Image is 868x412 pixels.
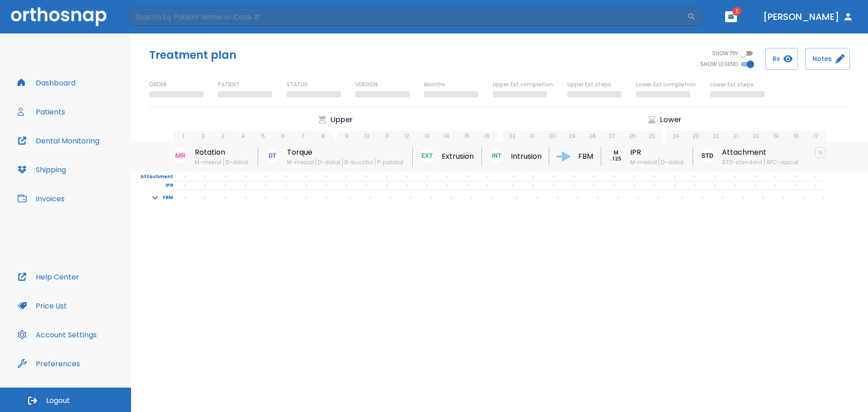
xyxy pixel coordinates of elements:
p: FBM [578,151,593,162]
p: 10 [364,132,369,140]
p: 8 [321,132,325,140]
img: Orthosnap [11,7,107,26]
button: Preferences [12,353,85,374]
p: Lower [660,114,681,125]
p: VERSION [355,81,377,89]
span: STD-standard [722,158,764,166]
p: Upper Est.steps [567,81,611,89]
button: Account Settings [12,324,102,346]
p: Torque [287,147,405,158]
p: 23 [693,132,699,140]
p: Upper Est.completion [493,81,553,89]
button: Price List [12,295,72,317]
p: 17 [813,132,818,140]
p: 12 [404,132,409,140]
p: 27 [609,132,615,140]
span: M-mesial [287,158,316,166]
span: D-distal [223,158,250,166]
button: Help Center [12,266,85,288]
p: 30 [549,132,556,140]
input: Search by Patient Name or Case # [129,8,687,26]
span: P-palatal [375,158,405,166]
span: Logout [46,396,70,406]
p: 1 [182,132,184,140]
p: Attachment [131,173,173,181]
p: Lower Est.completion [636,81,696,89]
p: 28 [589,132,596,140]
button: Shipping [12,159,71,180]
p: ORDER [149,81,167,89]
button: Notes [805,48,850,70]
span: D-distal [316,158,342,166]
p: 31 [530,132,535,140]
p: 6 [281,132,285,140]
p: 7 [302,132,305,140]
p: IPR [131,181,173,189]
span: APC-apical [764,158,800,166]
p: Upper [330,114,353,125]
p: 22 [713,132,719,140]
button: Invoices [12,188,70,209]
p: 19 [773,132,778,140]
p: Rotation [195,147,250,158]
p: 20 [753,132,759,140]
p: 21 [733,132,738,140]
p: Intrusion [511,151,542,162]
p: 29 [569,132,576,140]
span: M-mesial [195,158,223,166]
p: 24 [673,132,679,140]
p: IPR [630,147,685,158]
p: 5 [261,132,265,140]
p: Attachment [722,147,800,158]
h5: Treatment plan [149,48,236,62]
button: Rx [765,48,798,70]
p: 32 [509,132,515,140]
p: 18 [793,132,799,140]
span: SHOW LEGEND [700,60,738,68]
span: D-distal [659,158,685,166]
button: Patients [12,101,71,123]
button: Dental Monitoring [12,130,105,152]
p: 2 [202,132,205,140]
p: 26 [629,132,636,140]
p: PATIENT [218,81,240,89]
span: SHOW PIN [712,49,738,57]
p: FBM [163,194,173,202]
p: 25 [649,132,656,140]
p: 15 [464,132,470,140]
button: Dashboard [12,72,81,94]
span: M-mesial [630,158,659,166]
span: 1 [732,7,741,16]
span: B-bucctal [342,158,375,166]
p: STATUS [287,81,307,89]
p: Lower Est.steps [710,81,754,89]
p: 11 [385,132,389,140]
p: Extrusion [442,151,474,162]
p: 3 [222,132,225,140]
p: 9 [345,132,349,140]
button: [PERSON_NAME] [759,9,857,25]
p: Months [424,81,445,89]
p: 14 [444,132,449,140]
p: 4 [241,132,245,140]
p: 13 [425,132,429,140]
p: 16 [484,132,490,140]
